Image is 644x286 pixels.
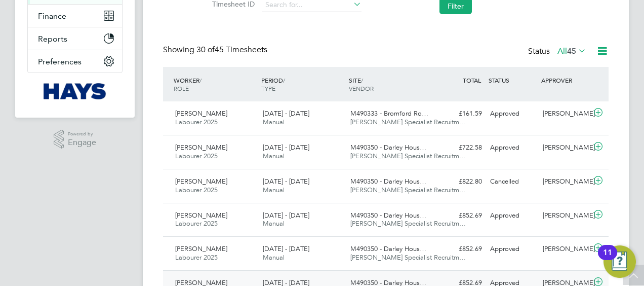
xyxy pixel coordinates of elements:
[261,84,275,92] span: TYPE
[175,253,218,262] span: Labourer 2025
[263,253,285,262] span: Manual
[174,84,189,92] span: ROLE
[557,46,586,56] label: All
[350,244,426,253] span: M490350 - Darley Hous…
[263,152,285,160] span: Manual
[175,244,227,253] span: [PERSON_NAME]
[171,71,259,97] div: WORKER
[44,83,107,99] img: hays-logo-retina.png
[263,143,309,152] span: [DATE] - [DATE]
[175,109,227,118] span: [PERSON_NAME]
[433,139,486,156] div: £722.58
[283,76,285,84] span: /
[350,177,426,186] span: M490350 - Darley Hous…
[539,173,591,190] div: [PERSON_NAME]
[175,143,227,152] span: [PERSON_NAME]
[199,76,202,84] span: /
[350,219,466,228] span: [PERSON_NAME] Specialist Recruitm…
[463,76,481,84] span: TOTAL
[263,118,285,126] span: Manual
[196,45,215,55] span: 30 of
[54,130,97,149] a: Powered byEngage
[486,71,539,89] div: STATUS
[539,71,591,89] div: APPROVER
[196,45,267,55] span: 45 Timesheets
[263,109,309,118] span: [DATE] - [DATE]
[486,139,539,156] div: Approved
[175,211,227,220] span: [PERSON_NAME]
[38,57,82,66] span: Preferences
[603,245,636,278] button: Open Resource Center, 11 new notifications
[486,173,539,190] div: Cancelled
[38,11,66,21] span: Finance
[28,50,122,73] button: Preferences
[350,253,466,262] span: [PERSON_NAME] Specialist Recruitm…
[350,109,428,118] span: M490333 - Bromford Ro…
[175,152,218,160] span: Labourer 2025
[350,211,426,220] span: M490350 - Darley Hous…
[259,71,346,97] div: PERIOD
[263,177,309,186] span: [DATE] - [DATE]
[163,45,269,55] div: Showing
[539,207,591,224] div: [PERSON_NAME]
[68,130,96,138] span: Powered by
[263,219,285,228] span: Manual
[486,207,539,224] div: Approved
[539,139,591,156] div: [PERSON_NAME]
[263,211,309,220] span: [DATE] - [DATE]
[486,105,539,122] div: Approved
[27,83,123,99] a: Go to home page
[486,241,539,258] div: Approved
[346,71,434,97] div: SITE
[603,253,612,266] div: 11
[175,177,227,186] span: [PERSON_NAME]
[28,27,122,50] button: Reports
[433,173,486,190] div: £822.80
[28,5,122,27] button: Finance
[175,219,218,228] span: Labourer 2025
[528,45,588,59] div: Status
[350,152,466,160] span: [PERSON_NAME] Specialist Recruitm…
[263,186,285,194] span: Manual
[38,34,67,44] span: Reports
[350,143,426,152] span: M490350 - Darley Hous…
[350,186,466,194] span: [PERSON_NAME] Specialist Recruitm…
[539,241,591,258] div: [PERSON_NAME]
[539,105,591,122] div: [PERSON_NAME]
[349,84,374,92] span: VENDOR
[433,241,486,258] div: £852.69
[433,105,486,122] div: £161.59
[175,118,218,126] span: Labourer 2025
[68,138,96,147] span: Engage
[263,244,309,253] span: [DATE] - [DATE]
[175,186,218,194] span: Labourer 2025
[433,207,486,224] div: £852.69
[350,118,466,126] span: [PERSON_NAME] Specialist Recruitm…
[361,76,363,84] span: /
[567,46,576,56] span: 45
